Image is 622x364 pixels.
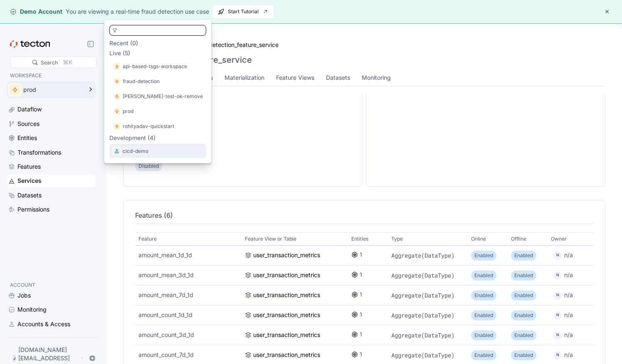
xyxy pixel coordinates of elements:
[391,251,464,259] p: Aggregate(DataType)
[41,59,58,66] div: Search
[123,122,174,130] p: rohityadav-quickstart
[7,289,96,302] a: Jobs
[212,5,274,18] button: Start Tutorial
[474,251,493,259] p: Enabled
[109,39,206,47] p: Recent (0)
[23,87,82,93] div: prod
[553,270,563,280] div: N
[564,310,573,320] div: n/a
[10,7,62,16] div: Demo Account
[360,271,362,279] p: 1
[553,310,563,320] div: N
[17,133,37,143] div: Entities
[17,105,42,114] div: Dataflow
[109,49,206,57] p: Live (5)
[553,250,563,260] div: N
[63,58,72,67] div: ⌘K
[474,271,493,279] p: Enabled
[471,235,486,243] p: Online
[7,160,96,173] a: Features
[7,103,96,116] a: Dataflow
[17,119,39,128] div: Sources
[564,350,573,360] div: n/a
[253,290,320,300] div: user_transaction_metrics
[474,291,493,299] p: Enabled
[391,311,464,319] p: Aggregate(DataType)
[276,73,314,82] div: Feature Views
[245,235,296,243] p: Feature View or Table
[135,210,593,220] h4: Features (6)
[7,203,96,216] a: Permissions
[514,311,533,319] p: Enabled
[7,118,96,130] a: Sources
[17,176,42,185] div: Services
[391,331,464,339] p: Aggregate(DataType)
[564,270,573,280] div: n/a
[245,310,345,320] a: user_transaction_metrics
[17,148,61,157] div: Transformations
[10,57,96,68] div: Search⌘K
[360,251,362,259] p: 1
[253,310,320,320] div: user_transaction_metrics
[7,303,96,316] a: Monitoring
[7,189,96,202] a: Datasets
[245,330,345,339] a: user_transaction_metrics
[225,73,264,82] div: Materialization
[10,71,92,80] p: WORKSPACE
[553,350,563,360] div: N
[245,251,345,260] a: user_transaction_metrics
[138,310,238,320] div: amount_count_1d_1d
[564,290,573,300] div: n/a
[564,330,573,340] div: n/a
[474,331,493,339] p: Enabled
[17,291,31,300] div: Jobs
[245,290,345,300] a: user_transaction_metrics
[17,305,47,314] div: Monitoring
[326,73,350,82] div: Datasets
[360,290,362,299] p: 1
[10,281,92,289] p: ACCOUNT
[253,271,320,280] div: user_transaction_metrics
[391,271,464,279] p: Aggregate(DataType)
[514,351,533,359] p: Enabled
[514,331,533,339] p: Enabled
[109,134,206,142] p: Development (4)
[391,235,403,243] p: Type
[474,311,493,319] p: Enabled
[245,350,345,359] a: user_transaction_metrics
[17,320,70,329] div: Accounts & Access
[553,290,563,300] div: N
[7,175,96,187] a: Services
[360,330,362,339] p: 1
[391,351,464,359] p: Aggregate(DataType)
[253,330,320,339] div: user_transaction_metrics
[66,7,209,16] div: You are viewing a real-time fraud detection use case
[514,271,533,279] p: Enabled
[218,5,269,18] span: Start Tutorial
[253,251,320,260] div: user_transaction_metrics
[138,271,238,280] div: amount_mean_3d_1d
[138,235,157,243] p: Feature
[17,162,41,171] div: Features
[514,291,533,299] p: Enabled
[123,77,160,86] p: fraud-detection
[123,92,203,101] p: [PERSON_NAME]-test-ok-remove
[138,290,238,300] div: amount_mean_7d_1d
[351,235,368,243] p: Entities
[7,318,96,330] a: Accounts & Access
[360,310,362,319] p: 1
[12,353,17,363] div: J
[138,330,238,339] div: amount_count_3d_1d
[7,146,96,159] a: Transformations
[514,251,533,259] p: Enabled
[360,350,362,359] p: 1
[17,205,49,214] div: Permissions
[123,107,133,116] p: prod
[7,132,96,144] a: Entities
[551,235,567,243] p: Owner
[564,250,573,260] div: n/a
[123,147,148,155] p: cicd-demo
[192,40,279,49] a: fraud_detection_feature_service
